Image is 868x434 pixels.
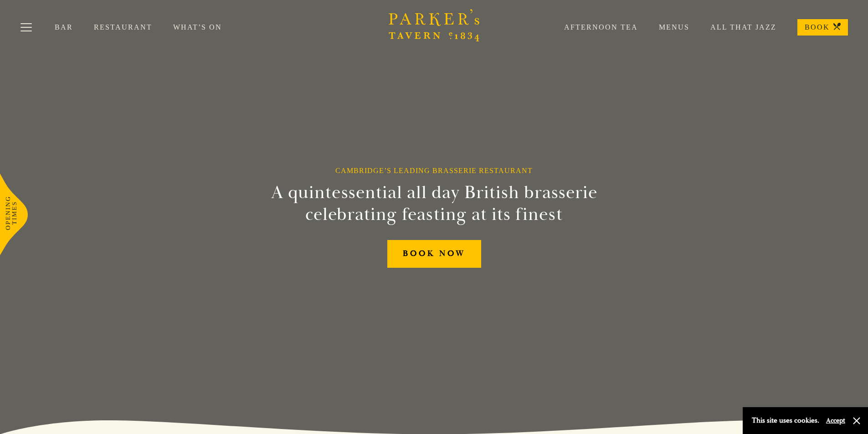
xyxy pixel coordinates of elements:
p: This site uses cookies. [752,414,819,427]
button: Close and accept [852,416,861,425]
h2: A quintessential all day British brasserie celebrating feasting at its finest [226,182,642,225]
a: BOOK NOW [387,240,481,268]
h1: Cambridge’s Leading Brasserie Restaurant [335,166,533,175]
button: Accept [826,416,845,425]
